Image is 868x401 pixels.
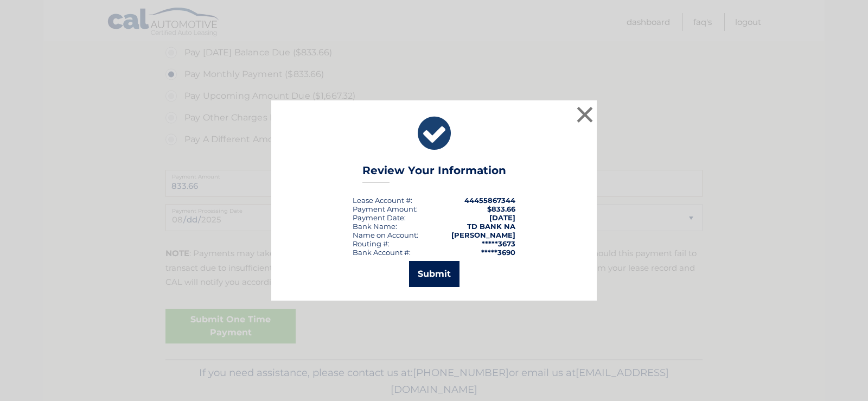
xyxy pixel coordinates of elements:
div: Routing #: [353,239,390,248]
div: Bank Account #: [353,248,411,257]
button: Submit [409,261,459,287]
button: × [574,104,596,125]
h3: Review Your Information [362,164,506,183]
strong: 44455867344 [464,196,515,205]
strong: TD BANK NA [467,222,515,231]
span: $833.66 [487,205,515,213]
strong: [PERSON_NAME] [451,231,515,239]
span: Payment Date [353,213,404,222]
div: Name on Account: [353,231,418,239]
div: Bank Name: [353,222,397,231]
div: : [353,213,406,222]
div: Lease Account #: [353,196,412,205]
div: Payment Amount: [353,205,418,213]
span: [DATE] [489,213,515,222]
